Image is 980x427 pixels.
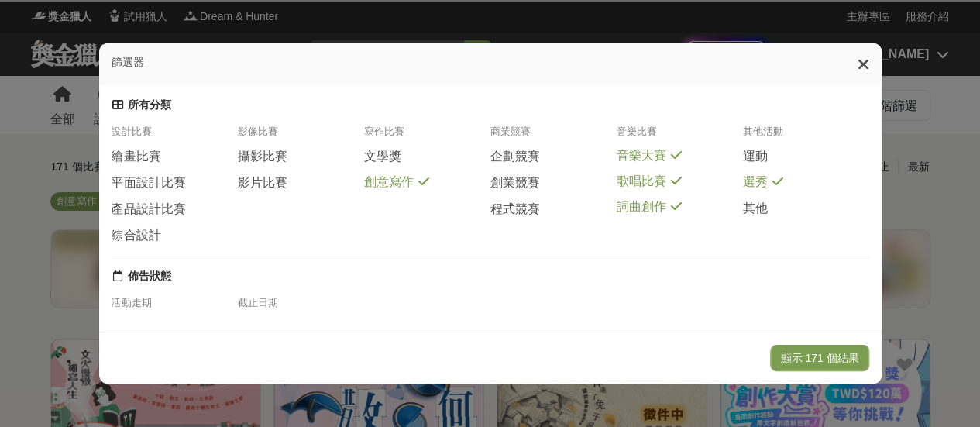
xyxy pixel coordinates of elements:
span: 歌唱比賽 [616,174,665,190]
div: 其他活動 [742,125,868,148]
span: 綜合設計 [112,228,161,244]
span: 運動 [742,149,767,165]
span: 其他 [742,201,767,217]
div: 影像比賽 [237,125,363,148]
span: 創業競賽 [490,175,539,191]
div: 截止日期 [237,296,363,319]
span: 文學獎 [363,149,401,165]
span: 音樂大賽 [616,148,665,164]
span: 產品設計比賽 [112,201,186,218]
span: 選秀 [742,174,767,191]
div: 佈告狀態 [128,270,171,284]
span: 繪畫比賽 [112,149,161,165]
span: 程式競賽 [490,201,539,218]
div: 活動走期 [112,296,238,319]
div: 寫作比賽 [363,125,490,148]
div: 設計比賽 [112,125,238,148]
span: 攝影比賽 [237,149,287,165]
span: 企劃競賽 [490,149,539,165]
div: 商業競賽 [490,125,616,148]
span: 創意寫作 [363,174,413,191]
span: 平面設計比賽 [112,175,186,191]
span: 影片比賽 [237,175,287,191]
div: 音樂比賽 [616,125,742,148]
span: 詞曲創作 [616,199,665,215]
button: 顯示 171 個結果 [770,345,868,371]
div: 所有分類 [128,98,171,112]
